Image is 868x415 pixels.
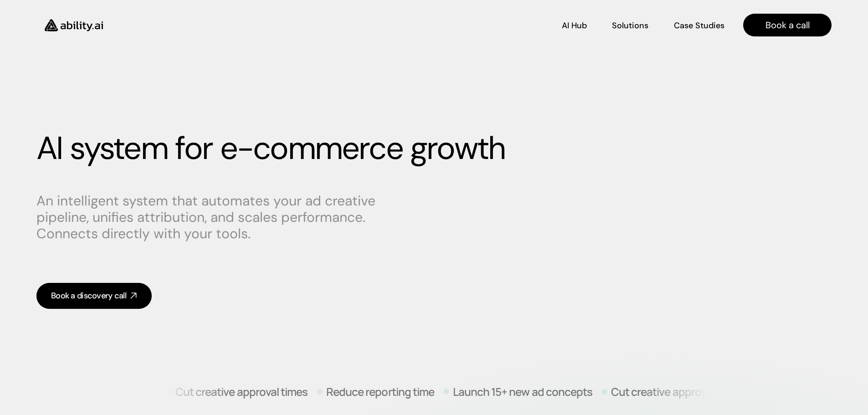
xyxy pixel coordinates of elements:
[673,17,725,33] a: Case Studies
[562,20,587,31] p: AI Hub
[612,20,648,31] p: Solutions
[36,193,383,242] p: An intelligent system that automates your ad creative pipeline, unifies attribution, and scales p...
[612,17,648,33] a: Solutions
[326,386,434,397] p: Reduce reporting time
[175,386,308,397] p: Cut creative approval times
[562,17,587,33] a: AI Hub
[36,129,832,168] h1: AI system for e-commerce growth
[36,283,152,309] a: Book a discovery call
[743,14,832,36] a: Book a call
[452,386,592,397] p: Launch 15+ new ad concepts
[51,86,115,95] h3: Ready-to-use in Slack
[51,290,126,302] div: Book a discovery call
[765,19,810,31] p: Book a call
[116,14,832,36] nav: Main navigation
[611,386,743,397] p: Cut creative approval times
[674,20,724,31] p: Case Studies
